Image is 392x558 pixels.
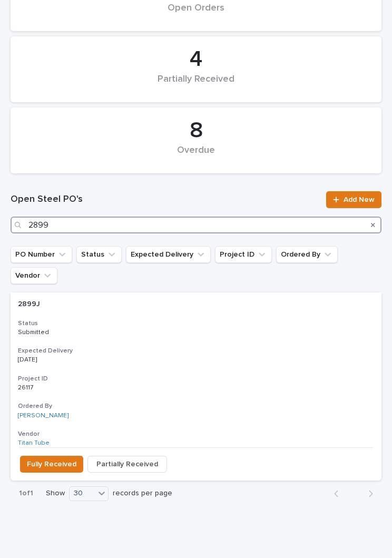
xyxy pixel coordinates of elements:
button: Vendor [11,267,57,284]
span: Fully Received [27,458,76,471]
a: [PERSON_NAME] [18,412,68,419]
button: Ordered By [276,246,338,263]
p: 1 of 1 [11,481,42,506]
a: Titan Tube [18,439,50,447]
h3: Ordered By [18,402,374,410]
h3: Expected Delivery [18,347,374,355]
div: 4 [28,46,364,73]
button: Fully Received [20,456,83,473]
p: Show [46,489,65,498]
h3: Status [18,319,374,328]
button: Expected Delivery [126,246,211,263]
h3: Project ID [18,375,374,383]
p: Submitted [18,329,106,336]
span: Add New [344,196,375,203]
div: 30 [70,487,95,500]
p: [DATE] [18,356,106,364]
div: Open Orders [28,3,364,25]
button: Next [354,489,381,498]
button: Back [326,489,354,498]
div: Partially Received [28,74,364,96]
button: Project ID [215,246,272,263]
p: 26117 [18,382,35,391]
div: 8 [28,118,364,144]
div: Overdue [28,145,364,167]
p: 2899J [18,298,42,309]
button: Partially Received [87,456,167,473]
a: 2899J2899J StatusSubmittedExpected Delivery[DATE]Project ID2611726117 Ordered By[PERSON_NAME] Ven... [11,292,381,481]
a: Add New [326,191,381,208]
button: PO Number [11,246,72,263]
span: Partially Received [96,458,158,471]
input: Search [11,217,381,233]
h3: Vendor [18,430,374,438]
h1: Open Steel PO's [11,193,320,206]
p: records per page [113,489,172,498]
button: Status [76,246,122,263]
